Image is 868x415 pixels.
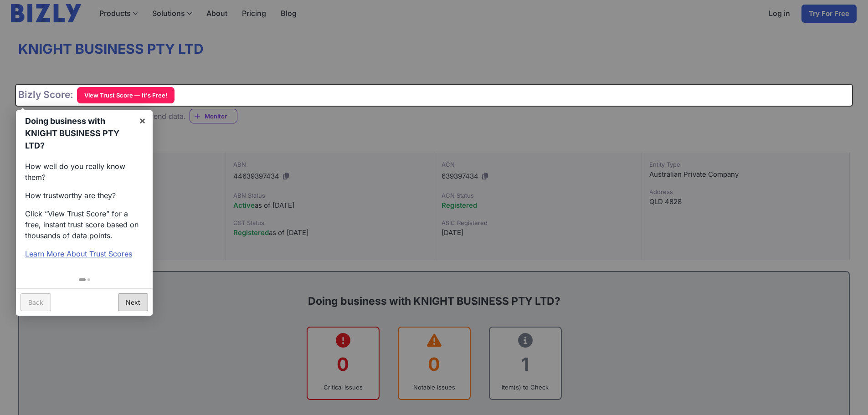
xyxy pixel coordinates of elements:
[25,249,132,258] a: Learn More About Trust Scores
[25,161,144,183] p: How well do you really know them?
[25,190,144,201] p: How trustworthy are they?
[132,110,153,131] a: ×
[21,293,51,311] a: Back
[118,293,148,311] a: Next
[25,115,132,152] h1: Doing business with KNIGHT BUSINESS PTY LTD?
[25,208,144,241] p: Click “View Trust Score” for a free, instant trust score based on thousands of data points.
